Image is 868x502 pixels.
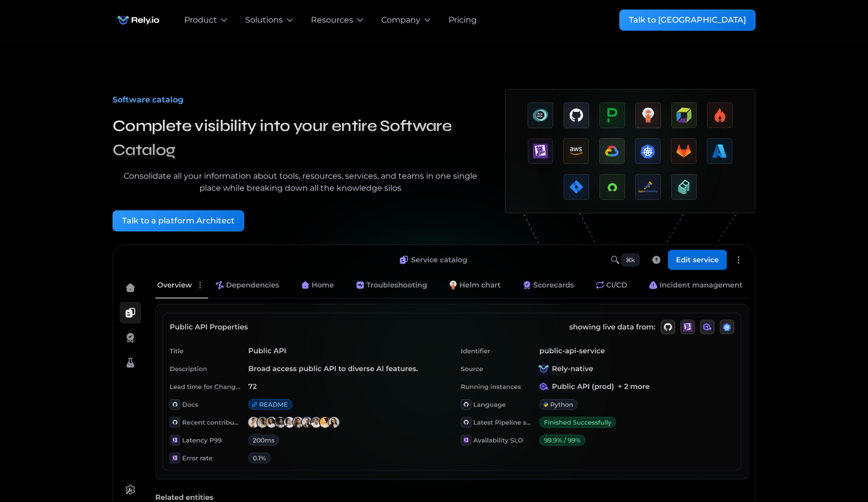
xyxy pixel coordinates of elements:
[449,14,477,26] a: Pricing
[311,14,353,26] div: Resources
[122,215,235,227] div: Talk to a platform Architect
[113,94,489,106] div: Software catalog
[113,10,164,30] a: home
[113,114,489,162] h3: Complete visibility into your entire Software Catalog
[113,210,244,231] a: Talk to a platform Architect
[245,14,283,26] div: Solutions
[381,14,420,26] div: Company
[505,89,755,244] a: open lightbox
[619,10,755,31] a: Talk to [GEOGRAPHIC_DATA]
[802,436,854,488] iframe: Chatbot
[184,14,217,26] div: Product
[113,10,164,30] img: Rely.io logo
[113,170,489,194] div: Consolidate all your information about tools, resources, services, and teams in one single place ...
[629,14,746,26] div: Talk to [GEOGRAPHIC_DATA]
